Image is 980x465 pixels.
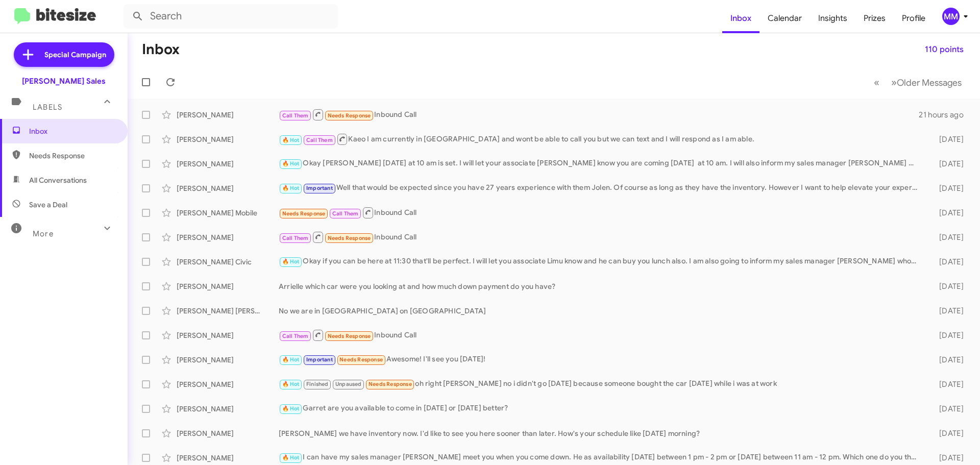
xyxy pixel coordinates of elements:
span: 🔥 Hot [282,356,300,363]
span: 🔥 Hot [282,258,300,265]
div: [PERSON_NAME] [177,330,279,340]
div: [DATE] [923,330,972,340]
div: [PERSON_NAME] [177,232,279,242]
div: [PERSON_NAME] Civic [177,257,279,267]
span: Call Them [306,137,333,143]
span: Needs Response [369,381,412,387]
div: [DATE] [923,208,972,218]
div: [DATE] [923,355,972,365]
span: Important [306,185,333,191]
span: 🔥 Hot [282,185,300,191]
span: Needs Response [282,210,326,217]
button: Next [885,72,968,93]
div: [PERSON_NAME] [177,110,279,120]
div: Well that would be expected since you have 27 years experience with them Jolen. Of course as long... [279,182,923,194]
span: Important [306,356,333,363]
div: Inbound Call [279,206,923,219]
span: Needs Response [328,235,371,241]
div: [DATE] [923,183,972,193]
div: [PERSON_NAME] [177,404,279,414]
a: Calendar [759,4,810,33]
span: Labels [33,103,62,112]
span: 🔥 Hot [282,160,300,167]
span: Needs Response [328,112,371,119]
div: MM [942,8,960,25]
div: 21 hours ago [919,110,972,120]
div: Awesome! I'll see you [DATE]! [279,354,923,365]
div: [PERSON_NAME] we have inventory now. I'd like to see you here sooner than later. How's your sched... [279,428,923,438]
div: [DATE] [923,453,972,463]
span: Call Them [282,112,309,119]
a: Prizes [855,4,894,33]
nav: Page navigation example [868,72,968,93]
button: MM [934,8,969,25]
span: Call Them [282,235,309,241]
span: Call Them [282,333,309,339]
div: [PERSON_NAME] Mobile [177,208,279,218]
span: 🔥 Hot [282,381,300,387]
div: Okay if you can be here at 11:30 that'll be perfect. I will let you associate Limu know and he ca... [279,256,923,267]
div: [PERSON_NAME] [177,379,279,389]
span: 🔥 Hot [282,454,300,461]
div: Garret are you available to come in [DATE] or [DATE] better? [279,403,923,414]
div: [PERSON_NAME] [177,453,279,463]
div: [PERSON_NAME] [177,428,279,438]
span: 110 points [925,40,964,59]
div: [PERSON_NAME] [PERSON_NAME] [177,306,279,316]
div: [PERSON_NAME] [177,159,279,169]
div: Okay [PERSON_NAME] [DATE] at 10 am is set. I will let your associate [PERSON_NAME] know you are c... [279,158,923,169]
span: Older Messages [897,77,962,88]
span: Unpaused [335,381,362,387]
div: oh right [PERSON_NAME] no i didn't go [DATE] because someone bought the car [DATE] while i was at... [279,378,923,390]
span: 🔥 Hot [282,405,300,412]
div: [DATE] [923,404,972,414]
div: Inbound Call [279,108,919,121]
div: [DATE] [923,428,972,438]
span: All Conversations [29,175,87,185]
div: Kaeo I am currently in [GEOGRAPHIC_DATA] and wont be able to call you but we can text and I will ... [279,133,923,145]
div: [DATE] [923,306,972,316]
div: Inbound Call [279,329,923,341]
div: [DATE] [923,159,972,169]
div: [DATE] [923,379,972,389]
div: [DATE] [923,232,972,242]
a: Insights [810,4,855,33]
span: Inbox [29,126,116,136]
div: Inbound Call [279,231,923,243]
button: 110 points [917,40,972,59]
a: Special Campaign [14,42,114,67]
div: [PERSON_NAME] [177,355,279,365]
span: Call Them [332,210,359,217]
a: Profile [894,4,934,33]
div: [DATE] [923,281,972,291]
span: « [874,76,879,89]
div: [PERSON_NAME] Sales [22,76,106,86]
span: 🔥 Hot [282,137,300,143]
a: Inbox [722,4,759,33]
span: More [33,229,54,238]
h1: Inbox [142,41,180,58]
span: Needs Response [339,356,383,363]
div: [DATE] [923,134,972,144]
span: Save a Deal [29,200,67,210]
span: » [891,76,897,89]
input: Search [124,4,338,29]
span: Needs Response [29,151,116,161]
div: [PERSON_NAME] [177,281,279,291]
div: [PERSON_NAME] [177,134,279,144]
span: Special Campaign [44,50,106,60]
span: Finished [306,381,329,387]
div: No we are in [GEOGRAPHIC_DATA] on [GEOGRAPHIC_DATA] [279,306,923,316]
button: Previous [868,72,886,93]
span: Needs Response [328,333,371,339]
div: [PERSON_NAME] [177,183,279,193]
div: Arrielle which car were you looking at and how much down payment do you have? [279,281,923,291]
div: I can have my sales manager [PERSON_NAME] meet you when you come down. He as availability [DATE] ... [279,452,923,463]
div: [DATE] [923,257,972,267]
